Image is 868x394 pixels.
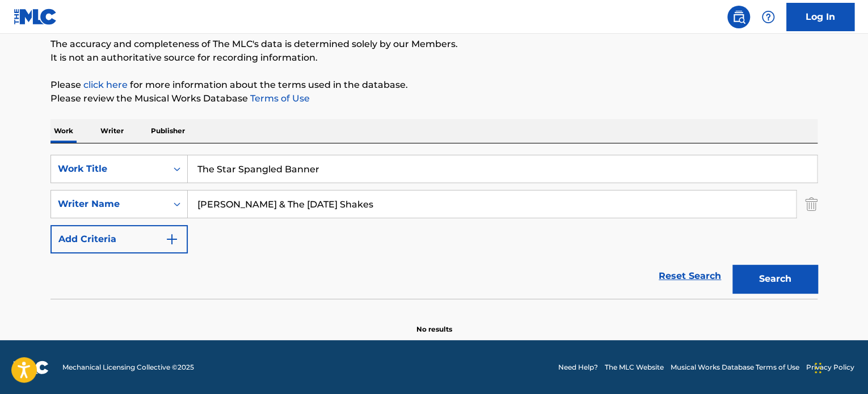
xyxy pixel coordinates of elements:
img: 9d2ae6d4665cec9f34b9.svg [165,232,179,246]
a: The MLC Website [605,362,664,372]
img: help [761,10,775,24]
img: logo [14,361,49,374]
img: search [732,10,745,24]
a: Public Search [727,6,750,28]
p: No results [416,311,452,334]
a: Privacy Policy [806,362,854,372]
form: Search Form [50,155,818,299]
a: click here [83,79,128,90]
a: Need Help? [558,362,598,372]
img: Delete Criterion [805,190,818,218]
button: Add Criteria [50,225,188,253]
a: Log In [786,3,854,31]
p: Please for more information about the terms used in the database. [50,78,818,92]
a: Reset Search [653,264,727,289]
div: Writer Name [58,197,160,211]
div: Drag [815,351,821,385]
p: Publisher [148,119,188,143]
img: MLC Logo [14,9,57,25]
p: The accuracy and completeness of The MLC's data is determined solely by our Members. [50,37,818,51]
span: Mechanical Licensing Collective © 2025 [62,362,194,372]
div: Work Title [58,162,160,176]
div: Help [757,6,779,28]
a: Musical Works Database Terms of Use [671,362,799,372]
p: Writer [97,119,127,143]
p: It is not an authoritative source for recording information. [50,51,818,65]
p: Work [50,119,77,143]
p: Please review the Musical Works Database [50,92,818,105]
button: Search [732,265,818,293]
a: Terms of Use [248,93,310,104]
iframe: Chat Widget [811,340,868,394]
